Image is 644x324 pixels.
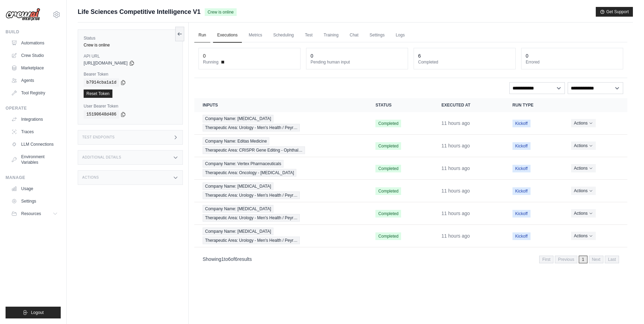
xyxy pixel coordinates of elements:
th: Inputs [194,98,367,112]
span: Next [589,256,604,263]
dt: Pending human input [311,59,404,65]
h3: Actions [82,176,99,180]
span: Logout [31,310,44,315]
div: 0 [526,52,528,59]
div: Build [6,29,61,35]
span: Running [203,59,219,65]
label: API URL [84,53,177,59]
span: Kickoff [512,232,531,240]
span: Company Name: Vertex Pharmaceuticals [203,160,283,168]
h3: Test Endpoints [82,135,115,139]
a: View execution details for Company Name [203,205,359,222]
label: Status [84,35,177,41]
dt: Completed [418,59,511,65]
a: Crew Studio [8,50,61,61]
span: Company Name: Editas Medicine [203,137,269,145]
div: Crew is online [84,42,177,48]
span: Kickoff [512,120,531,127]
button: Actions for execution [571,209,596,218]
th: Run Type [504,98,563,112]
nav: Pagination [194,250,627,268]
span: Life Sciences Competitive Intelligence V1 [78,7,201,17]
div: 6 [418,52,421,59]
a: LLM Connections [8,139,61,150]
a: Automations [8,37,61,49]
button: Actions for execution [571,232,596,240]
span: Last [605,256,619,263]
a: Test [301,28,317,43]
span: Completed [375,120,401,127]
span: Therapeutic Area: Oncology - [MEDICAL_DATA] [203,169,296,177]
button: Actions for execution [571,142,596,150]
time: August 26, 2025 at 23:22 EDT [441,233,470,239]
span: 6 [228,256,231,262]
span: Therapeutic Area: Urology - Men's Health / Peyr… [203,237,300,244]
a: Traces [8,126,61,137]
span: 1 [579,256,587,263]
div: 0 [203,52,206,59]
time: August 26, 2025 at 23:27 EDT [441,120,470,126]
label: Bearer Token [84,71,177,77]
a: Metrics [245,28,266,43]
th: Status [367,98,433,112]
label: User Bearer Token [84,103,177,109]
div: Operate [6,105,61,111]
time: August 26, 2025 at 23:23 EDT [441,211,470,216]
span: Completed [375,142,401,150]
a: View execution details for Company Name [203,137,359,154]
a: Usage [8,183,61,194]
time: August 26, 2025 at 23:25 EDT [441,143,470,148]
span: Completed [375,210,401,218]
a: Reset Token [84,89,112,98]
button: Actions for execution [571,164,596,172]
span: Completed [375,187,401,195]
a: Settings [365,28,389,43]
a: Settings [8,196,61,207]
span: Company Name: [MEDICAL_DATA] [203,205,273,213]
a: Logs [391,28,409,43]
span: 1 [221,256,224,262]
span: Company Name: [MEDICAL_DATA] [203,228,273,235]
a: Marketplace [8,62,61,74]
a: Agents [8,75,61,86]
nav: Pagination [539,256,619,263]
a: Run [194,28,210,43]
a: View execution details for Company Name [203,115,359,131]
a: Tool Registry [8,87,61,99]
div: 0 [311,52,313,59]
button: Actions for execution [571,187,596,195]
p: Showing to of results [203,256,252,263]
a: View execution details for Company Name [203,182,359,199]
button: Resources [8,208,61,219]
span: Completed [375,232,401,240]
span: Therapeutic Area: Urology - Men's Health / Peyr… [203,214,300,222]
a: Integrations [8,114,61,125]
span: Previous [555,256,577,263]
button: Logout [6,307,61,318]
span: Kickoff [512,165,531,172]
img: Logo [6,8,40,21]
span: Company Name: [MEDICAL_DATA] [203,182,273,190]
span: Kickoff [512,142,531,150]
span: Kickoff [512,187,531,195]
span: 6 [235,256,238,262]
h3: Additional Details [82,155,121,160]
button: Get Support [596,7,633,17]
time: August 26, 2025 at 23:24 EDT [441,165,470,171]
a: Training [320,28,343,43]
span: First [539,256,553,263]
a: Chat [346,28,363,43]
span: Company Name: [MEDICAL_DATA] [203,115,273,122]
div: Manage [6,175,61,180]
a: View execution details for Company Name [203,228,359,244]
span: Resources [21,211,41,216]
span: Therapeutic Area: Urology - Men's Health / Peyr… [203,191,300,199]
button: Actions for execution [571,119,596,127]
section: Crew executions table [194,98,627,268]
span: Completed [375,165,401,172]
span: Therapeutic Area: CRISPR Gene Editing - Ophthal… [203,146,305,154]
span: Crew is online [205,8,236,16]
dt: Errored [526,59,619,65]
time: August 26, 2025 at 23:24 EDT [441,188,470,194]
span: Therapeutic Area: Urology - Men's Health / Peyr… [203,124,300,131]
